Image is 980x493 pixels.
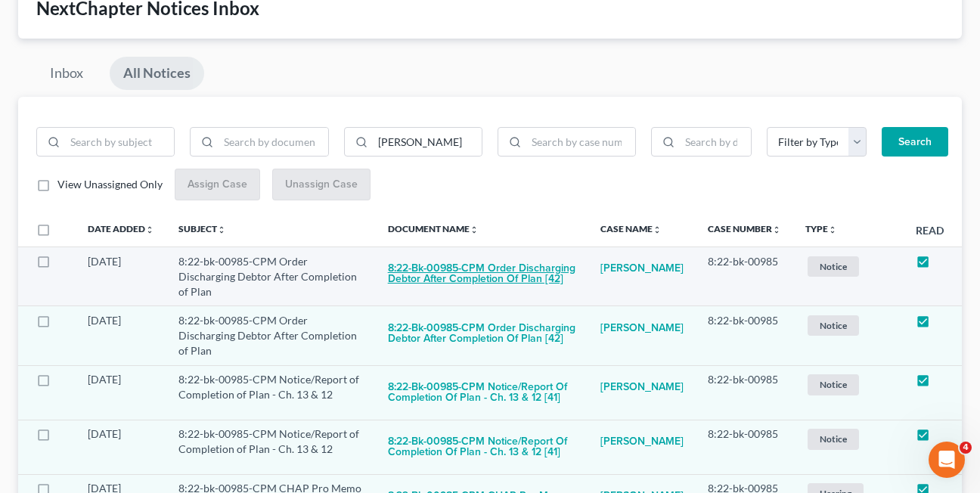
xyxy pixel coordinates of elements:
a: Date Addedunfold_more [88,223,154,234]
span: Notice [808,429,859,449]
td: 8:22-bk-00985 [696,420,793,474]
button: Search [882,127,948,157]
a: Typeunfold_more [805,223,837,234]
a: Subjectunfold_more [178,223,226,234]
a: Document Nameunfold_more [388,223,479,234]
button: 8:22-bk-00985-CPM Notice/Report of Completion of Plan - Ch. 13 & 12 [41] [388,426,576,467]
a: Notice [805,426,892,451]
td: 8:22-bk-00985-CPM Notice/Report of Completion of Plan - Ch. 13 & 12 [166,420,376,474]
a: Notice [805,254,892,279]
a: Case Numberunfold_more [708,223,781,234]
i: unfold_more [828,225,837,234]
a: Notice [805,372,892,397]
span: 4 [960,442,972,454]
a: [PERSON_NAME] [600,372,684,402]
td: [DATE] [76,306,166,365]
td: 8:22-bk-00985 [696,365,793,420]
td: 8:22-bk-00985-CPM Order Discharging Debtor After Completion of Plan [166,246,376,305]
a: [PERSON_NAME] [600,426,684,457]
td: [DATE] [76,420,166,474]
input: Search by date [680,128,751,157]
td: 8:22-bk-00985-CPM Notice/Report of Completion of Plan - Ch. 13 & 12 [166,365,376,420]
a: Notice [805,313,892,338]
i: unfold_more [470,225,479,234]
span: Notice [808,374,859,395]
td: [DATE] [76,365,166,420]
span: View Unassigned Only [57,178,163,191]
button: 8:22-bk-00985-CPM Order Discharging Debtor After Completion of Plan [42] [388,313,576,354]
a: [PERSON_NAME] [600,313,684,343]
i: unfold_more [145,225,154,234]
i: unfold_more [772,225,781,234]
td: 8:22-bk-00985 [696,246,793,305]
a: Inbox [36,57,97,90]
a: [PERSON_NAME] [600,254,684,284]
input: Search by case number [526,128,635,157]
label: Read [916,222,944,238]
button: 8:22-bk-00985-CPM Notice/Report of Completion of Plan - Ch. 13 & 12 [41] [388,372,576,413]
span: Notice [808,256,859,277]
td: 8:22-bk-00985 [696,306,793,365]
span: Notice [808,315,859,336]
iframe: Intercom live chat [929,442,965,478]
input: Search by document name [219,128,327,157]
input: Search by case name [373,128,482,157]
a: Case Nameunfold_more [600,223,662,234]
td: 8:22-bk-00985-CPM Order Discharging Debtor After Completion of Plan [166,306,376,365]
a: All Notices [110,57,204,90]
button: 8:22-bk-00985-CPM Order Discharging Debtor After Completion of Plan [42] [388,254,576,295]
i: unfold_more [653,225,662,234]
input: Search by subject [65,128,174,157]
td: [DATE] [76,246,166,305]
i: unfold_more [217,225,226,234]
